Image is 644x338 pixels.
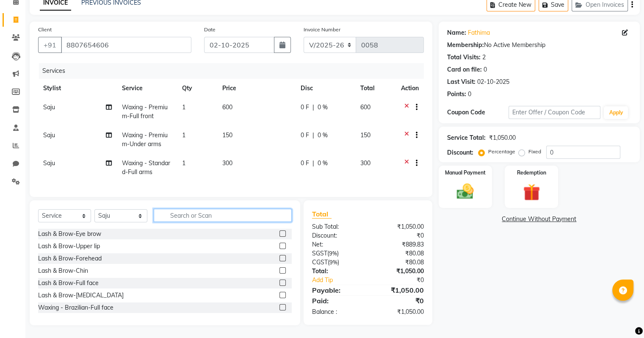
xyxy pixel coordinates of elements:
[38,279,99,288] div: Lash & Brow-Full face
[329,259,337,266] span: 9%
[447,41,631,50] div: No Active Membership
[451,182,479,201] img: _cash.svg
[154,209,292,222] input: Search or Scan
[312,249,327,257] span: SGST
[368,222,430,231] div: ₹1,050.00
[312,258,328,266] span: CGST
[222,103,232,111] span: 600
[182,131,185,139] span: 1
[122,131,168,148] span: Waxing - Premium-Under arms
[306,285,368,295] div: Payable:
[38,37,62,53] button: +91
[447,53,481,62] div: Total Visits:
[447,65,482,74] div: Card on file:
[312,103,314,112] span: |
[368,249,430,258] div: ₹80.08
[355,79,396,98] th: Total
[217,79,296,98] th: Price
[518,182,545,203] img: _gift.svg
[204,26,216,33] label: Date
[306,240,368,249] div: Net:
[368,267,430,276] div: ₹1,050.00
[304,26,340,33] label: Invoice Number
[38,266,88,275] div: Lash & Brow-Chin
[222,159,232,167] span: 300
[312,210,332,219] span: Total
[38,254,102,263] div: Lash & Brow-Forehead
[396,79,424,98] th: Action
[447,28,466,37] div: Name:
[489,133,516,142] div: ₹1,050.00
[222,131,232,139] span: 150
[447,148,473,157] div: Discount:
[368,285,430,295] div: ₹1,050.00
[440,215,638,224] a: Continue Without Payment
[38,79,117,98] th: Stylist
[301,103,309,112] span: 0 F
[312,159,314,168] span: |
[38,230,101,238] div: Lash & Brow-Eye brow
[122,159,170,176] span: Waxing - Standard-Full arms
[318,103,328,112] span: 0 %
[447,41,484,50] div: Membership:
[38,26,52,33] label: Client
[43,159,55,167] span: Saju
[182,103,185,111] span: 1
[61,37,191,53] input: Search by Name/Mobile/Email/Code
[488,148,515,155] label: Percentage
[517,169,546,177] label: Redemption
[378,276,430,285] div: ₹0
[509,106,601,119] input: Enter Offer / Coupon Code
[38,291,124,300] div: Lash & Brow-[MEDICAL_DATA]
[318,159,328,168] span: 0 %
[306,267,368,276] div: Total:
[368,258,430,267] div: ₹80.08
[484,65,487,74] div: 0
[468,28,490,37] a: Fathima
[528,148,541,155] label: Fixed
[43,103,55,111] span: Saju
[447,133,486,142] div: Service Total:
[122,103,168,120] span: Waxing - Premium-Full front
[306,249,368,258] div: ( )
[117,79,177,98] th: Service
[38,303,113,312] div: Waxing - Brazilian-Full face
[360,131,370,139] span: 150
[604,106,628,119] button: Apply
[360,103,370,111] span: 600
[368,296,430,306] div: ₹0
[296,79,355,98] th: Disc
[182,159,185,167] span: 1
[43,131,55,139] span: Saju
[447,90,466,99] div: Points:
[368,240,430,249] div: ₹889.83
[329,250,337,257] span: 9%
[306,276,378,285] a: Add Tip
[477,78,509,86] div: 02-10-2025
[312,131,314,140] span: |
[301,131,309,140] span: 0 F
[306,258,368,267] div: ( )
[445,169,486,177] label: Manual Payment
[306,231,368,240] div: Discount:
[306,308,368,316] div: Balance :
[306,222,368,231] div: Sub Total:
[368,231,430,240] div: ₹0
[38,242,100,251] div: Lash & Brow-Upper lip
[468,90,471,99] div: 0
[482,53,486,62] div: 2
[39,63,430,79] div: Services
[368,308,430,316] div: ₹1,050.00
[177,79,217,98] th: Qty
[318,131,328,140] span: 0 %
[447,78,475,86] div: Last Visit:
[306,296,368,306] div: Paid:
[301,159,309,168] span: 0 F
[360,159,370,167] span: 300
[447,108,509,117] div: Coupon Code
